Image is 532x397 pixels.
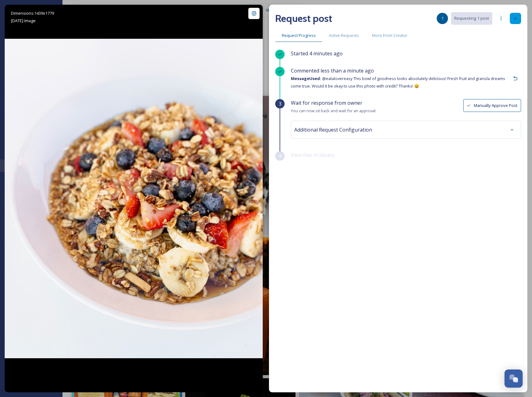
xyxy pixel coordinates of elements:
span: View files in library [291,152,335,158]
h2: Request post [275,11,332,26]
span: Wait for response from owner [291,99,362,106]
button: Manually Approve Post [463,99,521,112]
span: Active Requests [329,33,359,38]
span: Commented less than a minute ago [291,67,374,74]
span: @eatatovereasy This bowl of goodness looks absolutely delicious! Fresh fruit and granola dreams c... [291,76,505,89]
button: Requesting 1 post [451,12,492,24]
span: Request Progress [282,33,316,38]
span: You can now sit back and wait for an approval. [291,108,376,113]
span: Started 4 minutes ago [291,50,343,57]
span: Dimensions: 1439 x 1779 [11,10,54,16]
span: More From Creator [372,33,407,38]
strong: Message Used: [291,76,321,81]
span: Additional Request Configuration [294,126,372,133]
span: 4 [279,152,281,160]
img: Rise and shine with our Overnight Oats 🌞🍓 Packed with vanilla granola, fresh berries, banana, chi... [5,39,263,358]
span: 1 [441,15,444,21]
button: Open Chat [505,369,523,388]
span: 3 [279,100,281,108]
span: [DATE] - Image [11,18,36,23]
